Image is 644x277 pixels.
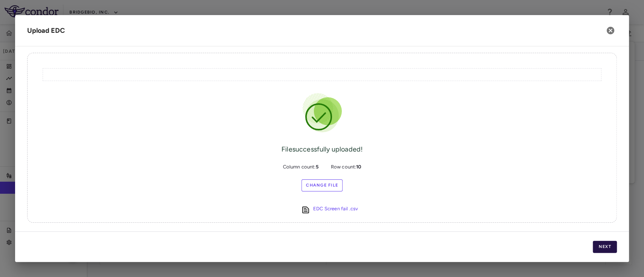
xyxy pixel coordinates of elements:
[593,241,617,253] button: Next
[283,164,319,170] span: Column count:
[331,164,361,170] span: Row count:
[313,205,358,214] a: EDC Screen fail .csv
[27,26,65,36] div: Upload EDC
[281,144,363,155] div: File successfully uploaded!
[301,179,343,191] label: Change File
[300,90,345,135] img: Success
[315,164,318,170] b: 5
[356,164,361,170] b: 10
